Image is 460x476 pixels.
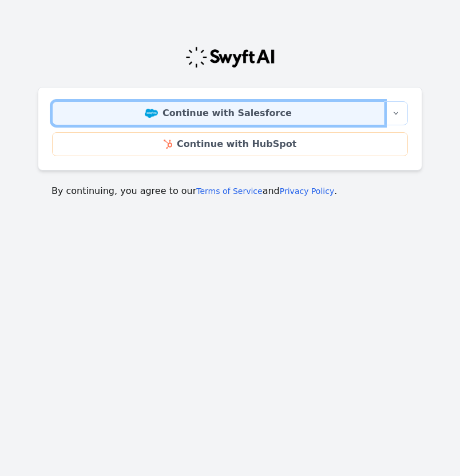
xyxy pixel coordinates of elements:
img: Salesforce [145,109,158,118]
a: Terms of Service [196,187,262,196]
p: By continuing, you agree to our and . [51,184,409,198]
a: Continue with Salesforce [52,101,384,125]
a: Continue with HubSpot [52,132,408,156]
a: Privacy Policy [280,187,334,196]
img: HubSpot [164,140,172,149]
img: Swyft Logo [185,46,275,69]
